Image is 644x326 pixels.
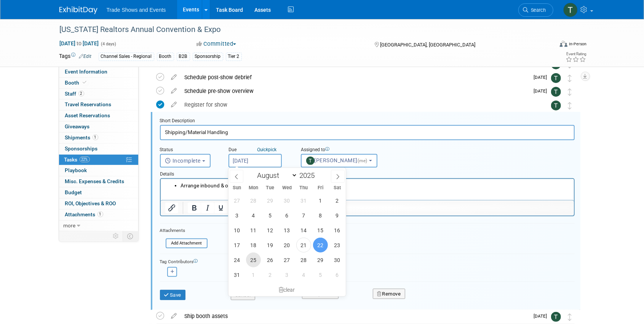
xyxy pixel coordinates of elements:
[246,252,261,267] span: August 25, 2025
[296,193,311,208] span: July 31, 2025
[160,147,217,154] div: Status
[373,289,405,299] button: Remove
[313,238,328,252] span: August 22, 2025
[123,231,138,241] td: Toggle Event Tabs
[65,101,112,107] span: Travel Reservations
[296,185,312,190] span: Thu
[246,238,261,252] span: August 18, 2025
[160,168,575,178] div: Details
[246,223,261,238] span: August 11, 2025
[566,52,586,56] div: Event Rating
[107,7,166,13] span: Trade Shows and Events
[229,238,244,252] span: August 17, 2025
[306,157,369,163] span: [PERSON_NAME]
[279,185,296,190] span: Wed
[59,99,138,110] a: Travel Reservations
[380,42,475,48] span: [GEOGRAPHIC_DATA], [GEOGRAPHIC_DATA]
[64,157,90,163] span: Tasks
[65,69,108,75] span: Event Information
[64,222,76,229] span: more
[313,223,328,238] span: August 15, 2025
[59,155,138,165] a: Tasks22%
[229,193,244,208] span: July 27, 2025
[263,238,278,252] span: August 19, 2025
[297,171,320,180] input: Year
[97,211,103,217] span: 1
[226,53,242,61] div: Tier 2
[551,312,561,322] img: Tiff Wagner
[59,67,138,77] a: Event Information
[160,227,208,234] div: Attachments
[157,53,174,61] div: Booth
[229,208,244,223] span: August 3, 2025
[165,158,201,164] span: Incomplete
[168,101,181,108] a: edit
[83,80,87,85] i: Booth reservation complete
[534,88,551,94] span: [DATE]
[508,40,587,51] div: Event Format
[65,134,98,141] span: Shipments
[330,238,345,252] span: August 23, 2025
[551,101,561,110] img: Tiff Wagner
[165,203,178,213] button: Insert/edit link
[80,157,90,162] span: 22%
[59,6,97,14] img: ExhibitDay
[59,121,138,132] a: Giveaways
[301,154,377,168] button: [PERSON_NAME](me)
[551,87,561,97] img: Tiff Wagner
[313,252,328,267] span: August 29, 2025
[262,185,279,190] span: Tue
[313,267,328,282] span: September 5, 2025
[168,88,181,94] a: edit
[65,123,90,129] span: Giveaways
[181,98,536,111] div: Register for show
[263,193,278,208] span: July 29, 2025
[181,85,529,97] div: Schedule pre-show overview
[296,238,311,252] span: August 21, 2025
[263,252,278,267] span: August 26, 2025
[229,252,244,267] span: August 24, 2025
[93,134,98,140] span: 1
[59,40,99,47] span: [DATE] [DATE]
[160,154,211,168] button: Incomplete
[568,102,572,109] i: Move task
[296,267,311,282] span: September 4, 2025
[59,78,138,88] a: Booth
[59,187,138,198] a: Budget
[301,147,396,154] div: Assigned to
[280,223,294,238] span: August 13, 2025
[313,208,328,223] span: August 8, 2025
[229,283,346,296] div: clear
[110,231,123,241] td: Personalize Event Tab Strip
[160,125,575,140] input: Name of task or a short description
[59,133,138,143] a: Shipments1
[263,267,278,282] span: September 2, 2025
[296,252,311,267] span: August 28, 2025
[65,211,103,217] span: Attachments
[280,238,294,252] span: August 20, 2025
[245,185,262,190] span: Mon
[296,223,311,238] span: August 14, 2025
[65,145,98,152] span: Sponsorships
[59,110,138,121] a: Asset Reservations
[329,185,346,190] span: Sat
[229,147,289,154] div: Due
[246,193,261,208] span: July 28, 2025
[59,52,92,61] td: Tags
[312,185,329,190] span: Fri
[160,290,186,300] button: Save
[330,223,345,238] span: August 16, 2025
[160,118,575,125] div: Short Description
[65,112,110,118] span: Asset Reservations
[229,185,245,190] span: Sun
[168,74,181,81] a: edit
[568,88,572,96] i: Move task
[534,313,551,319] span: [DATE]
[59,89,138,99] a: Staff2
[229,267,244,282] span: August 31, 2025
[263,208,278,223] span: August 5, 2025
[214,203,227,213] button: Underline
[79,54,92,59] a: Edit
